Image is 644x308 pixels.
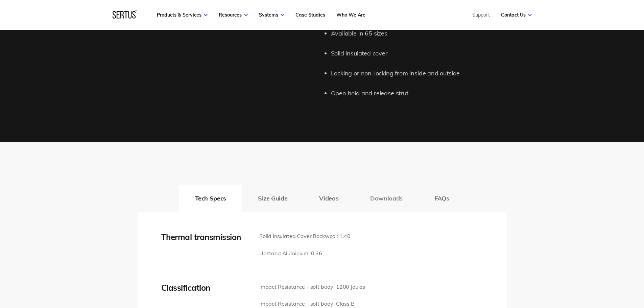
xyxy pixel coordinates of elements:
a: Case Studies [295,12,325,18]
a: Resources [219,12,248,18]
a: Contact Us [501,12,532,18]
li: Locking or non-locking from inside and outside [331,69,507,78]
a: Products & Services [157,12,208,18]
li: Available in 65 sizes [331,29,507,39]
div: Thermal transmission [161,232,249,242]
button: Videos [303,185,354,212]
div: Classification [161,283,249,293]
a: Who We Are [336,12,365,18]
button: Downloads [354,185,419,212]
a: Systems [259,12,284,18]
iframe: Chat Widget [522,230,644,308]
li: Solid insulated cover [331,49,507,58]
button: Size Guide [242,185,303,212]
button: FAQs [419,185,465,212]
p: Solid Insulated Cover Rockwool: 1.40 [259,232,351,241]
p: Upstand Aluminium: 0.36 [259,249,351,258]
a: Support [472,12,490,18]
p: Impact Resistance – soft body: 1200 Joules [259,283,365,291]
li: Open hold and release strut [331,89,507,98]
